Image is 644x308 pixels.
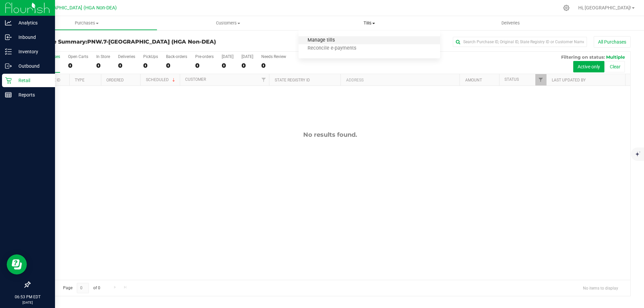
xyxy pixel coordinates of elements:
span: Multiple [606,54,625,60]
p: Outbound [12,62,52,70]
a: Deliveries [440,16,581,30]
span: Purchases [16,20,157,26]
inline-svg: Outbound [5,63,12,69]
a: Filter [535,74,546,85]
a: Type [75,78,85,82]
iframe: Resource center [7,254,27,274]
div: 0 [96,62,110,69]
div: 0 [261,62,286,69]
div: [DATE] [241,54,253,59]
button: All Purchases [594,36,631,48]
p: Inventory [12,48,52,56]
div: 0 [195,62,214,69]
div: 0 [166,62,187,69]
a: State Registry ID [275,78,310,82]
a: Purchases [16,16,157,30]
div: PickUps [143,54,158,59]
div: Pre-orders [195,54,214,59]
button: Active only [573,61,604,72]
inline-svg: Inventory [5,48,12,55]
span: Reconcile e-payments [299,46,365,51]
inline-svg: Analytics [5,19,12,26]
p: [DATE] [3,300,52,305]
h3: Purchase Summary: [30,39,230,45]
span: Manage tills [299,38,344,43]
span: No items to display [578,283,624,293]
p: Reports [12,91,52,99]
span: Tills [299,20,440,26]
span: Customers [158,20,298,26]
a: Status [504,77,519,82]
a: Amount [465,78,482,82]
a: Customers [157,16,299,30]
inline-svg: Inbound [5,34,12,41]
div: 0 [222,62,233,69]
div: 0 [68,62,88,69]
div: 0 [241,62,253,69]
span: PNW.7-[GEOGRAPHIC_DATA] (HGA Non-DEA) [20,5,117,11]
span: Hi, [GEOGRAPHIC_DATA]! [578,5,631,10]
div: No results found. [30,131,630,138]
span: Filtering on status: [561,54,605,60]
a: Scheduled [146,77,176,82]
span: Deliveries [492,20,529,26]
div: 0 [118,62,135,69]
p: 06:53 PM EDT [3,294,52,300]
th: Address [340,74,460,86]
div: 0 [143,62,158,69]
div: Manage settings [562,5,571,11]
a: Tills Manage tills Reconcile e-payments [299,16,440,30]
a: Ordered [106,78,124,82]
a: Customer [185,77,206,82]
a: Filter [258,74,269,85]
button: Clear [605,61,625,72]
inline-svg: Retail [5,77,12,84]
p: Inbound [12,33,52,41]
div: [DATE] [222,54,233,59]
span: PNW.7-[GEOGRAPHIC_DATA] (HGA Non-DEA) [87,39,216,45]
div: Open Carts [68,54,88,59]
div: Deliveries [118,54,135,59]
p: Retail [12,76,52,84]
span: Page of 0 [57,283,106,293]
div: Back-orders [166,54,187,59]
inline-svg: Reports [5,91,12,98]
a: Last Updated By [552,78,586,82]
p: Analytics [12,19,52,27]
div: In Store [96,54,110,59]
div: Needs Review [261,54,286,59]
input: Search Purchase ID, Original ID, State Registry ID or Customer Name... [453,37,587,47]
